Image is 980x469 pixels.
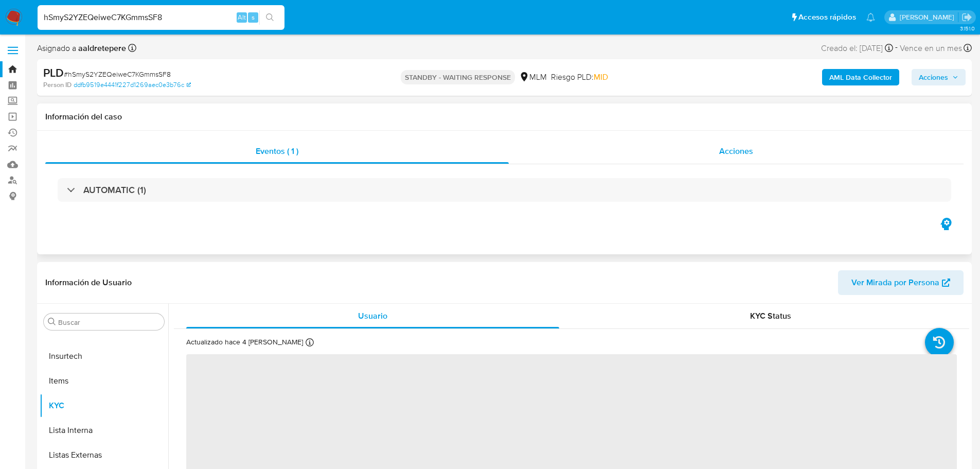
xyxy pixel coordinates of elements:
button: Ver Mirada por Persona [838,270,964,295]
a: ddfb9519e4441f227d1269aec0e3b76c [74,80,191,90]
span: Vence en un mes [900,43,962,54]
span: Alt [238,12,246,22]
div: AUTOMATIC (1) [58,178,951,202]
div: Creado el: [DATE] [821,41,893,55]
b: Person ID [43,80,72,90]
div: MLM [519,72,547,83]
b: aaldretepere [76,42,126,54]
span: Riesgo PLD: [551,72,608,83]
span: Asignado a [37,43,126,54]
input: Buscar usuario o caso... [38,11,284,24]
button: KYC [40,393,168,418]
span: # hSmyS2YZEQeiweC7KGmmsSF8 [64,69,171,79]
span: Accesos rápidos [798,12,856,23]
p: marianathalie.grajeda@mercadolibre.com.mx [900,12,958,22]
span: Acciones [919,69,948,85]
span: Acciones [719,145,753,157]
span: Eventos ( 1 ) [256,145,298,157]
span: Usuario [358,310,387,322]
button: Listas Externas [40,443,168,467]
button: Items [40,369,168,393]
span: KYC Status [750,310,791,322]
h3: AUTOMATIC (1) [83,184,146,196]
b: AML Data Collector [829,69,892,85]
button: Buscar [48,318,56,326]
b: PLD [43,64,64,81]
span: MID [594,71,608,83]
p: STANDBY - WAITING RESPONSE [401,70,515,84]
button: AML Data Collector [822,69,899,85]
a: Notificaciones [866,13,875,22]
a: Salir [961,12,972,23]
input: Buscar [58,318,160,327]
button: Insurtech [40,344,168,369]
h1: Información de Usuario [45,277,132,288]
h1: Información del caso [45,112,964,122]
span: - [895,41,898,55]
span: Ver Mirada por Persona [851,270,939,295]
p: Actualizado hace 4 [PERSON_NAME] [186,337,303,347]
button: search-icon [259,10,280,25]
span: s [252,12,255,22]
button: Lista Interna [40,418,168,443]
button: Acciones [912,69,966,85]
